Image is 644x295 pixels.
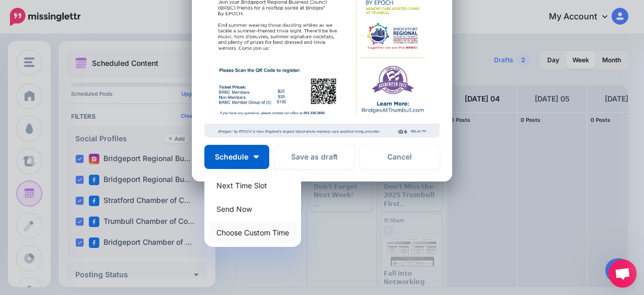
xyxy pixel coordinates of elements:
a: Next Time Slot [209,175,297,196]
button: Schedule [204,145,269,169]
img: arrow-down-white.png [254,155,259,158]
a: Choose Custom Time [209,222,297,243]
a: Cancel [360,145,440,169]
div: Schedule [204,171,301,247]
a: Send Now [209,199,297,219]
button: Save as draft [274,145,354,169]
span: Schedule [215,153,248,161]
